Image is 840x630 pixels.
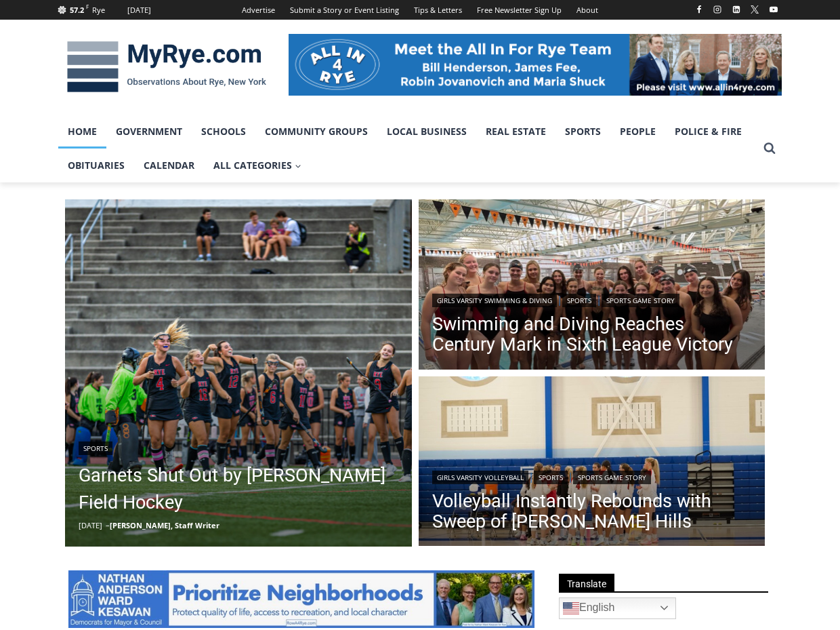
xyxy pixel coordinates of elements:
[377,115,476,149] a: Local Business
[192,115,255,149] a: Schools
[134,149,204,182] a: Calendar
[92,4,105,16] div: Rye
[555,115,610,149] a: Sports
[432,294,557,307] a: Girls Varsity Swimming & Diving
[58,115,757,183] nav: Primary Navigation
[691,1,707,18] a: Facebook
[573,471,651,484] a: Sports Game Story
[79,462,398,516] a: Garnets Shut Out by [PERSON_NAME] Field Hockey
[709,1,726,18] a: Instagram
[432,491,752,532] a: Volleyball Instantly Rebounds with Sweep of [PERSON_NAME] Hills
[255,115,377,149] a: Community Groups
[127,4,151,16] div: [DATE]
[65,199,412,547] a: Read More Garnets Shut Out by Horace Greeley Field Hockey
[419,376,765,550] img: (PHOTO: The 2025 Rye Varsity Volleyball team from a 3-0 win vs. Port Chester on Saturday, Septemb...
[747,1,763,18] a: X
[289,34,782,95] img: All in for Rye
[419,376,765,550] a: Read More Volleyball Instantly Rebounds with Sweep of Byram Hills
[563,600,579,616] img: en
[432,468,752,484] div: | |
[213,158,301,173] span: All Categories
[106,115,192,149] a: Government
[610,115,665,149] a: People
[419,199,765,373] a: Read More Swimming and Diving Reaches Century Mark in Sixth League Victory
[79,520,102,530] time: [DATE]
[432,471,528,484] a: Girls Varsity Volleyball
[65,199,412,547] img: (PHOTO: The Rye Field Hockey team celebrating on September 16, 2025. Credit: Maureen Tsuchida.)
[79,441,112,455] a: Sports
[559,597,676,619] a: English
[765,1,782,18] a: YouTube
[728,1,744,18] a: Linkedin
[476,115,555,149] a: Real Estate
[432,291,752,307] div: | |
[70,5,84,15] span: 57.2
[58,149,134,182] a: Obituaries
[106,520,110,530] span: –
[86,3,89,10] span: F
[432,314,752,355] a: Swimming and Diving Reaches Century Mark in Sixth League Victory
[58,115,106,149] a: Home
[204,149,311,182] a: All Categories
[559,574,614,592] span: Translate
[665,115,751,149] a: Police & Fire
[419,199,765,373] img: (PHOTO: The Rye - Rye Neck - Blind Brook Swim and Dive team from a victory on September 19, 2025....
[110,520,219,530] a: [PERSON_NAME], Staff Writer
[58,32,275,102] img: MyRye.com
[757,136,782,161] button: View Search Form
[562,294,596,307] a: Sports
[602,294,679,307] a: Sports Game Story
[534,471,568,484] a: Sports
